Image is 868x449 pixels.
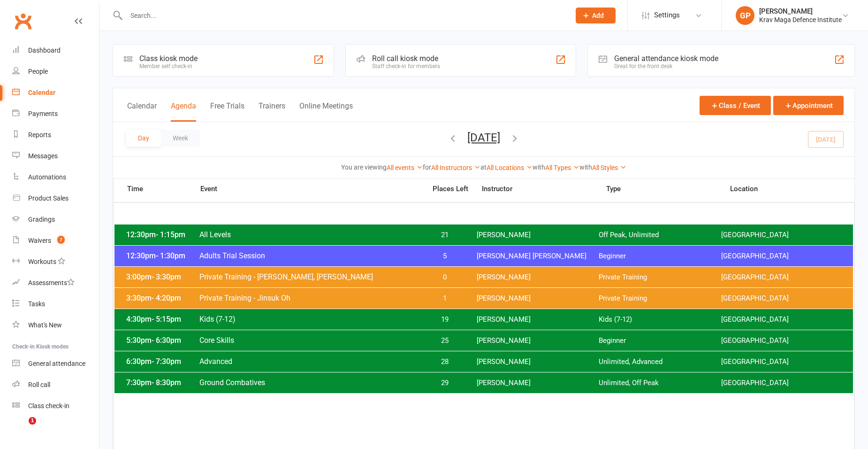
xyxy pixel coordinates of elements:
[171,101,196,122] button: Agenda
[152,315,181,324] span: - 5:15pm
[124,251,199,260] span: 12:30pm
[12,251,99,272] a: Workouts
[773,96,844,115] button: Appointment
[11,9,35,33] a: Clubworx
[467,131,500,144] button: [DATE]
[721,273,844,282] span: [GEOGRAPHIC_DATA]
[614,63,718,70] div: Great for the front desk
[200,185,426,194] span: Event
[199,315,420,324] span: Kids (7-12)
[420,379,470,387] span: 29
[12,353,99,374] a: General attendance kiosk mode
[477,357,599,366] span: [PERSON_NAME]
[161,130,200,147] button: Week
[12,395,99,417] a: Class kiosk mode
[477,252,599,261] span: [PERSON_NAME] [PERSON_NAME]
[152,378,181,387] span: - 8:30pm
[12,124,99,146] a: Reports
[12,146,99,167] a: Messages
[599,294,721,303] span: Private Training
[199,294,420,302] span: Private Training - Jinsuk Oh
[124,315,199,324] span: 4:30pm
[28,360,85,367] div: General attendance
[420,273,470,282] span: 0
[124,378,199,387] span: 7:30pm
[420,252,470,261] span: 5
[28,89,55,96] div: Calendar
[599,379,721,387] span: Unlimited, Off Peak
[372,54,440,63] div: Roll call kiosk mode
[477,379,599,387] span: [PERSON_NAME]
[431,164,480,171] a: All Instructors
[152,336,181,345] span: - 6:30pm
[482,186,606,193] span: Instructor
[124,357,199,366] span: 6:30pm
[477,273,599,282] span: [PERSON_NAME]
[28,381,50,388] div: Roll call
[9,417,32,440] iframe: Intercom live chat
[599,231,721,240] span: Off Peak, Unlimited
[12,374,99,395] a: Roll call
[700,96,771,115] button: Class / Event
[12,82,99,103] a: Calendar
[299,101,353,122] button: Online Meetings
[599,273,721,282] span: Private Training
[124,272,199,281] span: 3:00pm
[477,336,599,345] span: [PERSON_NAME]
[599,336,721,345] span: Beginner
[12,230,99,251] a: Waivers 7
[156,251,185,260] span: - 1:30pm
[592,12,604,19] span: Add
[599,252,721,261] span: Beginner
[420,315,470,324] span: 19
[426,186,475,193] span: Places Left
[152,272,181,281] span: - 3:30pm
[545,164,579,171] a: All Types
[152,357,181,366] span: - 7:30pm
[487,164,533,171] a: All Locations
[199,378,420,387] span: Ground Combatives
[12,103,99,124] a: Payments
[12,272,99,294] a: Assessments
[420,231,470,240] span: 21
[28,321,62,329] div: What's New
[599,357,721,366] span: Unlimited, Advanced
[12,167,99,188] a: Automations
[721,231,844,240] span: [GEOGRAPHIC_DATA]
[341,163,387,171] strong: You are viewing
[654,5,680,26] span: Settings
[199,357,420,366] span: Advanced
[139,63,198,70] div: Member self check-in
[28,173,66,181] div: Automations
[28,216,55,223] div: Gradings
[372,63,440,70] div: Staff check-in for members
[28,237,51,244] div: Waivers
[614,54,718,63] div: General attendance kiosk mode
[28,110,58,117] div: Payments
[259,101,285,122] button: Trainers
[126,130,161,147] button: Day
[592,164,626,171] a: All Styles
[199,336,420,345] span: Core Skills
[12,209,99,230] a: Gradings
[721,357,844,366] span: [GEOGRAPHIC_DATA]
[420,357,470,366] span: 28
[420,294,470,303] span: 1
[127,101,157,122] button: Calendar
[599,315,721,324] span: Kids (7-12)
[199,251,420,260] span: Adults Trial Session
[28,68,48,75] div: People
[533,163,545,171] strong: with
[124,294,199,302] span: 3:30pm
[156,230,185,239] span: - 1:15pm
[12,294,99,315] a: Tasks
[29,417,36,425] span: 1
[28,300,45,308] div: Tasks
[759,15,842,24] div: Krav Maga Defence Institute
[576,8,616,23] button: Add
[28,194,69,202] div: Product Sales
[152,294,181,302] span: - 4:20pm
[12,61,99,82] a: People
[199,230,420,239] span: All Levels
[721,294,844,303] span: [GEOGRAPHIC_DATA]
